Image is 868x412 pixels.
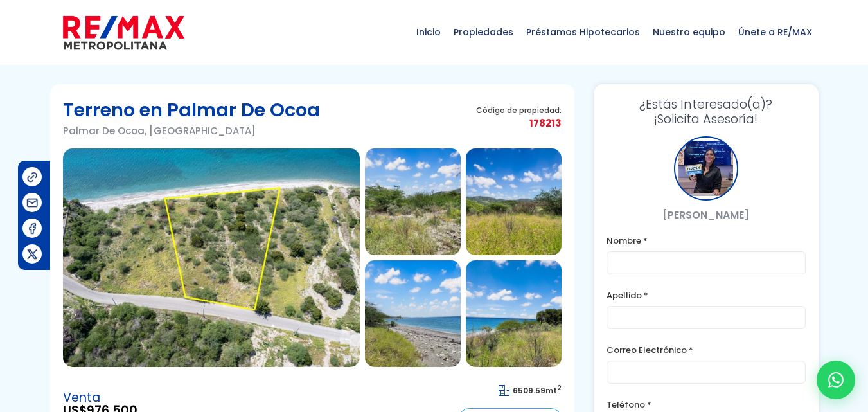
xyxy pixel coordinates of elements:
[476,105,562,115] span: Código de propiedad:
[26,196,39,210] img: Compartir
[466,148,562,255] img: Terreno en Palmar De Ocoa
[607,287,806,303] label: Apellido *
[520,13,646,51] span: Préstamos Hipotecarios
[476,115,562,131] span: 178213
[607,97,806,112] span: ¿Estás Interesado(a)?
[26,222,39,235] img: Compartir
[607,97,806,127] h3: ¡Solicita Asesoría!
[410,13,447,51] span: Inicio
[466,260,562,367] img: Terreno en Palmar De Ocoa
[607,207,806,223] p: [PERSON_NAME]
[499,385,562,396] span: mt
[63,148,360,367] img: Terreno en Palmar De Ocoa
[26,170,39,184] img: Compartir
[63,123,320,139] p: Palmar De Ocoa, [GEOGRAPHIC_DATA]
[513,385,545,396] span: 6509.59
[365,260,461,367] img: Terreno en Palmar De Ocoa
[557,383,562,393] sup: 2
[63,391,137,404] span: Venta
[674,136,738,201] div: PATRICIA LEYBA
[646,13,732,51] span: Nuestro equipo
[447,13,520,51] span: Propiedades
[607,342,806,358] label: Correo Electrónico *
[26,247,39,261] img: Compartir
[607,233,806,249] label: Nombre *
[365,148,461,255] img: Terreno en Palmar De Ocoa
[63,97,320,123] h1: Terreno en Palmar De Ocoa
[732,13,819,51] span: Únete a RE/MAX
[63,13,184,52] img: remax-metropolitana-logo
